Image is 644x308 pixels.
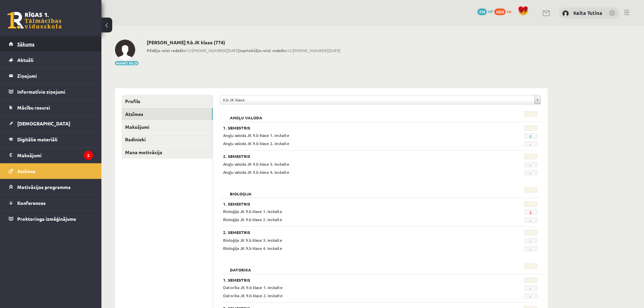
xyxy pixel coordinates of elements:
a: Profils [122,95,213,108]
span: 12:[PHONE_NUMBER][DATE] 12:[PHONE_NUMBER][DATE] [147,47,340,53]
span: Aktuāli [17,57,33,63]
span: [DEMOGRAPHIC_DATA] [17,120,70,126]
a: Rīgas 1. Tālmācības vidusskola [7,12,62,29]
legend: Informatīvie ziņojumi [17,84,93,99]
h3: 2. Semestris [223,154,483,159]
span: 1059 [494,8,506,15]
a: Atzīmes [9,163,93,179]
span: Bioloģija JK 9.b klase 2. ieskaite [223,217,282,222]
h3: 1. Semestris [223,125,483,130]
span: Datorika JK 9.b klase 1. ieskaite [223,285,283,290]
a: 9.b JK klase [220,95,541,104]
span: 9.b JK klase [223,95,532,104]
a: Mana motivācija [122,146,213,159]
a: Proktoringa izmēģinājums [9,211,93,227]
span: xp [507,8,511,14]
span: Proktoringa izmēģinājums [17,216,76,222]
a: Keita Tutina [573,9,602,16]
b: Pēdējo reizi redzēts [147,48,186,53]
h3: 1. Semestris [223,202,483,206]
span: Angļu valoda JK 9.b klase 2. ieskaite [223,141,289,146]
h2: Bioloģija [223,187,258,194]
a: [DEMOGRAPHIC_DATA] [9,116,93,131]
span: Bioloģija JK 9.b klase 1. ieskaite [223,209,282,214]
a: Ziņojumi [9,68,93,84]
span: Angļu valoda JK 9.b klase 1. ieskaite [223,133,289,138]
h3: 1. Semestris [223,278,483,282]
span: - [524,217,538,223]
span: Datorika JK 9.b klase 2. ieskaite [223,293,283,298]
img: Keita Tutina [562,10,569,17]
a: Radinieki [122,133,213,146]
button: Mainīt bildi [115,61,139,65]
span: Atzīmes [17,168,35,174]
legend: Maksājumi [17,147,93,163]
img: Keita Tutina [115,40,135,60]
span: Bioloģija JK 9.b klase 3. ieskaite [223,237,282,243]
span: Konferences [17,200,46,206]
a: Atzīmes [122,108,213,120]
a: 774 mP [477,8,493,14]
span: - [524,293,538,299]
span: - [524,238,538,243]
i: 2 [84,151,93,160]
a: 8 [529,134,532,139]
span: - [524,170,538,175]
h2: Angļu valoda [223,111,269,118]
a: Mācību resursi [9,100,93,115]
a: Informatīvie ziņojumi [9,84,93,99]
span: Mācību resursi [17,104,50,111]
a: Konferences [9,195,93,211]
span: Angļu valoda JK 9.b klase 3. ieskaite [223,161,289,167]
span: Motivācijas programma [17,184,71,190]
h3: 2. Semestris [223,230,483,235]
span: Digitālie materiāli [17,136,57,142]
span: - [524,162,538,167]
a: 1059 xp [494,8,515,14]
span: 774 [477,8,487,15]
span: - [524,246,538,252]
a: Sākums [9,36,93,52]
legend: Ziņojumi [17,68,93,84]
h2: [PERSON_NAME] 9.b JK klase (774) [147,40,340,45]
a: 2 [529,210,532,215]
a: Maksājumi [122,121,213,133]
a: Aktuāli [9,52,93,68]
b: Iepriekšējo reizi redzēts [239,48,287,53]
span: - [524,285,538,291]
a: Digitālie materiāli [9,132,93,147]
span: mP [488,8,493,14]
span: - [524,141,538,147]
h2: Datorika [223,263,258,270]
span: Angļu valoda JK 9.b klase 4. ieskaite [223,169,289,175]
span: Bioloģija JK 9.b klase 4. ieskaite [223,245,282,251]
span: Sākums [17,41,34,47]
a: Motivācijas programma [9,179,93,195]
a: Maksājumi2 [9,147,93,163]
